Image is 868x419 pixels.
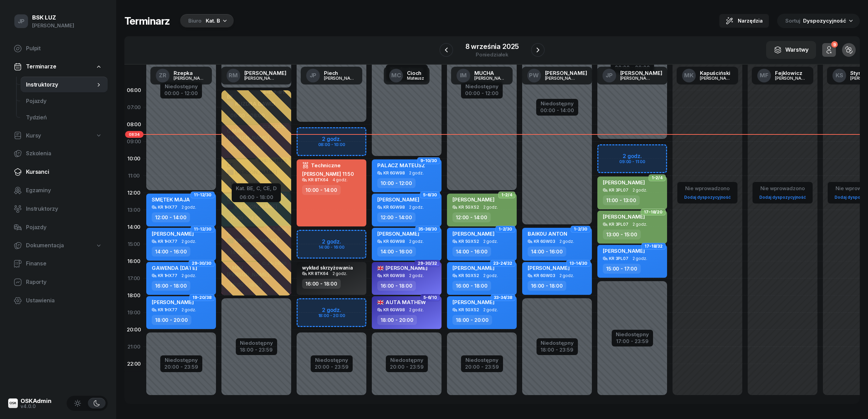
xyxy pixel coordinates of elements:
[620,70,662,76] div: [PERSON_NAME]
[21,404,52,409] div: v4.0.0
[803,17,846,24] span: Dyspozycyjność
[459,307,479,312] div: KR 5GX52
[124,287,144,304] div: 18:00
[757,183,809,203] button: Nie wprowadzonoDodaj dyspozycyjność
[8,256,108,272] a: Finanse
[124,99,144,116] div: 07:00
[124,82,144,99] div: 06:00
[775,70,808,76] div: Fejklowicz
[21,398,52,404] div: OSKAdmin
[465,356,499,371] button: Niedostępny20:00 - 23:59
[311,163,340,168] span: Techniczne
[559,239,574,244] span: 2 godz.
[21,93,108,109] a: Pojazdy
[8,145,108,162] a: Szkolenia
[383,171,405,175] div: KR 6GW98
[423,297,437,298] span: 5-6/10
[528,247,566,257] div: 14:00 - 16:00
[26,131,41,140] span: Kursy
[244,76,277,80] div: [PERSON_NAME]
[178,14,234,28] button: BiuroKat. B
[124,184,144,201] div: 12:00
[616,337,649,344] div: 17:00 - 23:59
[152,281,190,291] div: 16:00 - 18:00
[164,363,198,370] div: 20:00 - 23:59
[377,196,419,203] span: [PERSON_NAME]
[240,339,273,354] button: Niedostępny18:00 - 23:59
[174,76,206,80] div: [PERSON_NAME]
[377,265,428,271] span: [PERSON_NAME]
[529,73,539,78] span: PW
[383,205,405,209] div: KR 6GW98
[302,185,341,195] div: 10:00 - 14:00
[418,263,437,264] span: 29-30/32
[609,256,628,261] div: KR 3PL07
[152,212,190,222] div: 12:00 - 14:00
[26,80,95,89] span: Instruktorzy
[483,205,498,210] span: 2 godz.
[499,228,512,230] span: 1-2/30
[522,67,593,84] a: PW[PERSON_NAME][PERSON_NAME]
[124,219,144,236] div: 14:00
[452,196,494,203] span: [PERSON_NAME]
[423,194,437,196] span: 5-6/30
[644,211,663,213] span: 17-18/20
[459,205,479,209] div: KR 5GX52
[569,263,587,264] span: 13-14/30
[420,160,437,161] span: 9-10/30
[26,44,102,53] span: Pulpit
[301,67,362,84] a: JPPiech[PERSON_NAME]
[407,70,424,76] div: Cioch
[528,231,567,237] span: BAIK0U ANTON
[528,281,566,291] div: 16:00 - 18:00
[181,273,196,278] span: 2 godz.
[474,70,507,76] div: MUCHA
[483,307,498,312] span: 2 godz.
[221,67,292,84] a: RM[PERSON_NAME][PERSON_NAME]
[451,67,513,84] a: IMMUCHA[PERSON_NAME]
[534,273,555,278] div: KR 6GW03
[152,247,190,257] div: 14:00 - 16:00
[8,164,108,180] a: Kursanci
[125,131,144,138] span: 08:34
[159,73,166,78] span: ZR
[452,212,491,222] div: 12:00 - 14:00
[545,76,578,80] div: [PERSON_NAME]
[681,184,733,193] div: Nie wprowadzono
[483,239,498,244] span: 2 godz.
[158,273,177,278] div: KR 1HX77
[822,43,836,57] button: 9
[541,339,574,354] button: Niedostępny18:00 - 23:59
[465,363,499,370] div: 20:00 - 23:59
[684,73,694,78] span: MK
[124,321,144,338] div: 20:00
[418,228,437,230] span: 35-36/30
[236,193,277,200] div: 06:00 - 18:00
[774,45,809,54] div: Warstwy
[308,178,328,182] div: KR 8TK64
[452,315,492,325] div: 18:00 - 20:00
[452,265,494,271] span: [PERSON_NAME]
[738,17,763,25] span: Narzędzia
[32,15,74,21] div: BSK LUZ
[18,18,25,24] span: JP
[124,270,144,287] div: 17:00
[390,356,424,371] button: Niedostępny20:00 - 23:59
[308,271,328,276] div: KR 8TK64
[409,171,424,175] span: 2 godz.
[390,357,424,363] div: Niedostępny
[124,338,144,355] div: 21:00
[302,171,354,177] div: [PERSON_NAME] 11:50
[633,222,647,227] span: 2 godz.
[244,70,286,76] div: [PERSON_NAME]
[192,297,212,298] span: 19-20/38
[757,193,809,201] a: Dodaj dyspozycyjność
[21,77,108,93] a: Instruktorzy
[152,196,190,203] span: SMĘTEK MAJA
[777,14,860,28] button: Sortuj Dyspozycyjność
[383,273,405,278] div: KR 6GW98
[124,150,144,167] div: 10:00
[760,73,769,78] span: MF
[32,21,74,30] div: [PERSON_NAME]
[377,212,416,222] div: 12:00 - 14:00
